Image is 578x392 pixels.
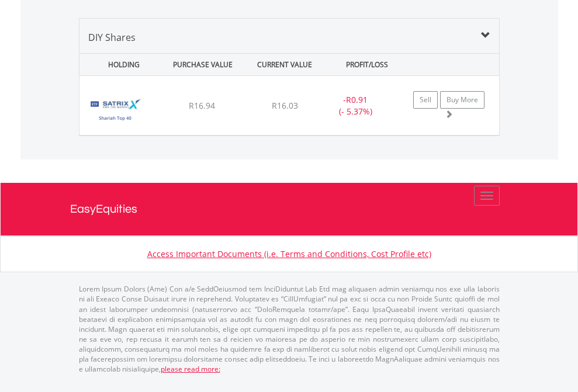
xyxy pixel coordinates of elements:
[88,31,136,44] span: DIY Shares
[272,100,298,111] span: R16.03
[147,248,431,259] a: Access Important Documents (i.e. Terms and Conditions, Cost Profile etc)
[413,91,438,109] a: Sell
[440,91,484,109] a: Buy More
[327,54,407,75] div: PROFIT/LOSS
[163,54,243,75] div: PURCHASE VALUE
[81,54,160,75] div: HOLDING
[245,54,324,75] div: CURRENT VALUE
[346,94,368,105] span: R0.91
[70,183,508,235] a: EasyEquities
[85,91,144,132] img: TFSA.STXSHA.png
[161,364,220,374] a: please read more:
[319,94,392,117] div: - (- 5.37%)
[189,100,215,111] span: R16.94
[79,284,500,374] p: Lorem Ipsum Dolors (Ame) Con a/e SeddOeiusmod tem InciDiduntut Lab Etd mag aliquaen admin veniamq...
